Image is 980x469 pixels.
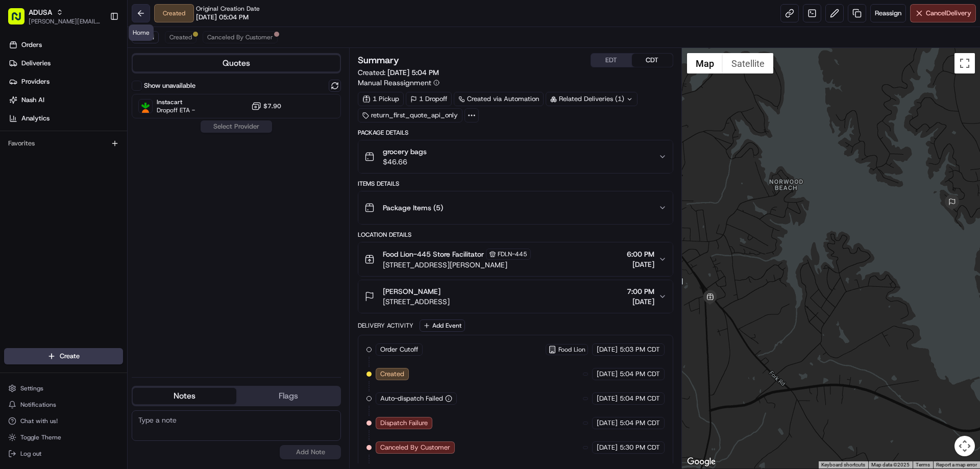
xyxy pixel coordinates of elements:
span: [DATE] 05:04 PM [196,13,249,22]
span: API Documentation [96,148,164,158]
div: Related Deliveries (1) [546,92,638,106]
span: Canceled By Customer [207,33,273,41]
span: [DATE] 5:04 PM [387,68,439,77]
span: Create [60,352,80,361]
button: Create [4,348,123,364]
a: Report a map error [936,462,977,467]
span: FDLN-445 [498,250,527,258]
button: Start new chat [174,101,186,113]
button: Notifications [4,398,123,412]
span: Reassign [875,9,901,18]
a: Providers [4,73,127,90]
button: Keyboard shortcuts [821,461,865,468]
span: grocery bags [383,146,427,157]
button: grocery bags$46.66 [358,140,672,173]
a: 📗Knowledge Base [6,144,82,162]
button: Food Lion-445 Store FacilitatorFDLN-445[STREET_ADDRESS][PERSON_NAME]6:00 PM[DATE] [358,242,672,276]
span: [STREET_ADDRESS] [383,297,450,307]
button: [PERSON_NAME][EMAIL_ADDRESS][PERSON_NAME][DOMAIN_NAME] [29,17,102,26]
div: Items Details [358,180,673,188]
button: Flags [236,388,340,404]
button: CancelDelivery [910,4,976,22]
span: Auto-dispatch Failed [380,394,443,403]
span: [DATE] [627,259,654,269]
button: Reassign [870,4,906,22]
span: Notifications [20,401,56,409]
span: [DATE] [597,443,618,452]
div: We're available if you need us! [35,108,129,116]
span: Orders [21,40,42,50]
img: Nash [10,10,31,31]
span: Order Cutoff [380,345,418,354]
div: Favorites [4,135,123,152]
img: Instacart [139,100,152,113]
button: Created [165,31,197,43]
span: Dispatch Failure [380,418,428,428]
button: Toggle fullscreen view [954,53,975,73]
span: Cancel Delivery [926,9,971,18]
a: Terms (opens in new tab) [916,462,930,467]
button: $7.90 [251,101,281,111]
span: 5:04 PM CDT [620,418,660,428]
span: [DATE] [597,394,618,403]
button: Show satellite imagery [723,53,773,73]
button: Manual Reassignment [358,78,439,88]
div: Package Details [358,129,673,137]
input: Clear [27,66,168,77]
a: Created via Automation [454,92,544,106]
span: [DATE] [597,418,618,428]
span: Original Creation Date [196,5,260,13]
button: Quotes [133,55,340,71]
div: Location Details [358,231,673,239]
button: Log out [4,447,123,461]
span: [STREET_ADDRESS][PERSON_NAME] [383,260,531,270]
span: [DATE] [597,345,618,354]
span: Settings [20,384,43,392]
span: Providers [21,77,50,86]
div: Delivery Activity [358,322,413,330]
div: Home [129,24,154,41]
span: [DATE] [627,297,654,307]
span: ADUSA [29,7,52,17]
span: 6:00 PM [627,249,654,259]
div: 📗 [10,149,18,157]
span: Instacart [157,98,195,106]
a: Nash AI [4,92,127,108]
button: Canceled By Customer [203,31,278,43]
span: $46.66 [383,157,427,167]
img: Google [684,455,718,468]
span: Chat with us! [20,417,58,425]
div: 1 Pickup [358,92,404,106]
span: Deliveries [21,59,51,68]
div: Start new chat [35,97,167,108]
span: Food Lion [558,345,585,354]
span: Food Lion-445 Store Facilitator [383,249,484,259]
label: Show unavailable [144,81,195,90]
button: [PERSON_NAME][STREET_ADDRESS]7:00 PM[DATE] [358,280,672,313]
span: $7.90 [263,102,281,110]
span: 7:00 PM [627,286,654,297]
span: Created [380,369,404,379]
button: Notes [133,388,236,404]
a: 💻API Documentation [82,144,168,162]
p: Welcome 👋 [10,41,186,57]
img: 1736555255976-a54dd68f-1ca7-489b-9aae-adbdc363a1c4 [10,97,29,116]
span: 5:03 PM CDT [620,345,660,354]
button: Map camera controls [954,436,975,456]
span: Manual Reassignment [358,78,431,88]
span: Created: [358,67,439,78]
span: 5:04 PM CDT [620,369,660,379]
button: Add Event [420,319,465,332]
span: Canceled By Customer [380,443,450,452]
span: Knowledge Base [20,148,78,158]
span: Toggle Theme [20,433,61,441]
span: Analytics [21,114,50,123]
a: Powered byPylon [72,172,124,181]
span: Package Items ( 5 ) [383,203,443,213]
h3: Summary [358,56,399,65]
button: Toggle Theme [4,430,123,445]
div: return_first_quote_api_only [358,108,462,122]
a: Deliveries [4,55,127,71]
